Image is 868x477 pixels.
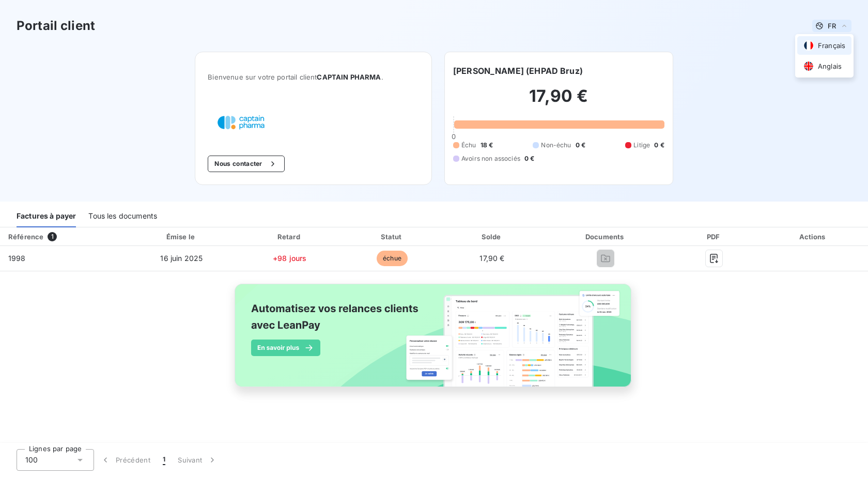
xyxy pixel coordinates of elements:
span: Avoirs non associés [461,154,520,163]
span: 1998 [8,254,26,263]
span: Bienvenue sur votre portail client . [208,73,419,81]
span: 0 [452,132,456,141]
div: PDF [672,232,756,242]
div: Retard [240,232,339,242]
span: 100 [25,455,38,465]
button: Précédent [94,449,157,471]
span: FR [828,22,836,30]
span: Échu [461,141,476,150]
div: Tous les documents [88,206,157,227]
div: Solde [445,232,539,242]
div: Émise le [127,232,236,242]
span: 0 € [576,141,585,150]
span: Anglais [818,61,842,71]
span: Français [818,41,845,51]
span: 1 [163,455,165,465]
span: 18 € [481,141,493,150]
h6: [PERSON_NAME] (EHPAD Bruz) [453,65,583,77]
h2: 17,90 € [453,86,664,117]
span: échue [377,251,408,266]
button: Suivant [172,449,224,471]
img: Company logo [208,106,274,139]
span: 0 € [654,141,664,150]
span: 16 juin 2025 [160,254,203,263]
button: 1 [157,449,172,471]
div: Actions [761,232,866,242]
span: 17,90 € [479,254,504,263]
span: Non-échu [541,141,571,150]
span: Litige [633,141,650,150]
img: banner [225,278,643,405]
div: Factures à payer [17,206,76,227]
span: 1 [48,232,57,241]
div: Statut [344,232,441,242]
span: +98 jours [273,254,306,263]
button: Nous contacter [208,156,284,172]
h3: Portail client [17,17,95,35]
div: Documents [544,232,668,242]
span: 0 € [524,154,534,163]
span: CAPTAIN PHARMA [317,73,381,81]
div: Référence [8,233,43,241]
